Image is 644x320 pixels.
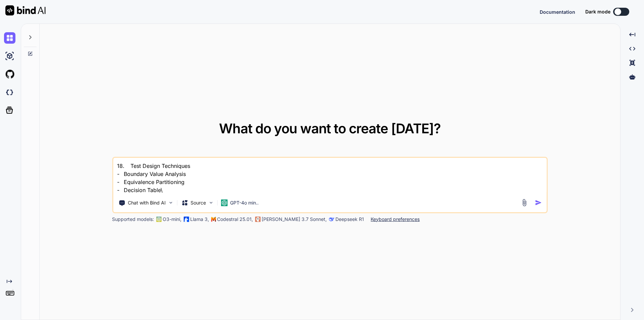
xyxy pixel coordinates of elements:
[113,158,547,194] textarea: 18. Test Design Techniques - Boundary Value Analysis - Equivalence Partitioning - Decision Table\
[4,87,15,98] img: darkCloudIdeIcon
[112,216,154,223] p: Supported models:
[221,199,227,206] img: GPT-4o mini
[4,32,15,44] img: chat
[535,199,542,206] img: icon
[521,199,528,207] img: attachment
[230,199,259,206] p: GPT-4o min..
[585,8,610,15] span: Dark mode
[335,216,364,223] p: Deepseek R1
[190,216,209,223] p: Llama 3,
[211,217,216,222] img: Mistral-AI
[156,217,161,222] img: GPT-4
[540,9,575,15] span: Documentation
[217,216,253,223] p: Codestral 25.01,
[329,217,334,222] img: claude
[4,68,15,80] img: githubLight
[4,50,15,62] img: ai-studio
[191,199,206,206] p: Source
[183,217,189,222] img: Llama2
[208,200,214,205] img: Pick Models
[219,120,441,137] span: What do you want to create [DATE]?
[168,200,173,205] img: Pick Tools
[262,216,327,223] p: [PERSON_NAME] 3.7 Sonnet,
[5,5,46,15] img: Bind AI
[255,217,260,222] img: claude
[371,216,420,223] p: Keyboard preferences
[163,216,181,223] p: O3-mini,
[128,199,166,206] p: Chat with Bind AI
[540,8,575,15] button: Documentation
